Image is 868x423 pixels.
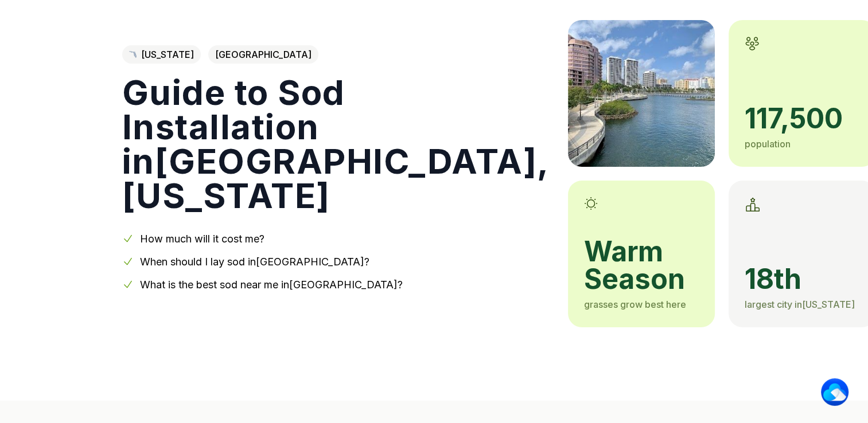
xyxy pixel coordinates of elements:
[584,238,699,293] span: warm season
[140,256,369,268] a: When should I lay sod in[GEOGRAPHIC_DATA]?
[208,45,318,64] span: [GEOGRAPHIC_DATA]
[745,138,791,150] span: population
[568,20,715,167] img: A picture of West Palm Beach
[745,299,855,310] span: largest city in [US_STATE]
[584,299,686,310] span: grasses grow best here
[122,45,201,64] a: [US_STATE]
[745,105,859,132] span: 117,500
[745,265,859,293] span: 18th
[122,75,550,213] h1: Guide to Sod Installation in [GEOGRAPHIC_DATA] , [US_STATE]
[129,51,137,58] img: Florida state outline
[140,279,403,291] a: What is the best sod near me in[GEOGRAPHIC_DATA]?
[140,233,264,245] a: How much will it cost me?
